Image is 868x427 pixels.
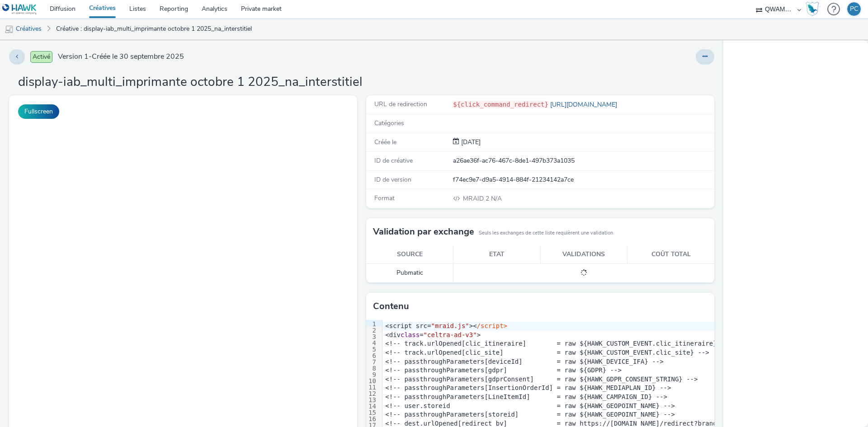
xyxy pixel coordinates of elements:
[453,156,713,165] div: a26ae36f-ac76-467c-8de1-497b373a1035
[424,331,477,338] span: "celtra-ad-v3"
[806,2,819,16] img: Hawk Academy
[366,339,377,345] div: 4
[459,138,481,147] div: Création 30 septembre 2025, 20:20
[366,415,377,421] div: 16
[463,194,491,203] span: MRAID 2
[366,264,453,282] td: Pubmatic
[18,104,59,119] button: Fullscreen
[366,352,377,358] div: 6
[374,175,411,184] span: ID de version
[366,333,377,339] div: 3
[366,245,453,264] th: Source
[374,119,404,127] span: Catégories
[462,194,502,203] span: N/A
[366,364,377,371] div: 8
[366,383,377,389] div: 11
[401,331,420,338] span: class
[479,230,613,237] small: Seuls les exchanges de cette liste requièrent une validation
[2,4,37,15] img: undefined Logo
[431,322,469,329] span: "mraid.js"
[366,326,377,333] div: 2
[58,52,184,62] span: Version 1 - Créée le 30 septembre 2025
[5,25,14,34] img: mobile
[366,408,377,415] div: 15
[453,175,713,184] div: f74ec9e7-d9a5-4914-884f-21234142a7ce
[366,371,377,377] div: 9
[366,396,377,402] div: 13
[374,100,427,108] span: URL de redirection
[374,156,413,165] span: ID de créative
[806,2,823,16] a: Hawk Academy
[366,389,377,396] div: 12
[52,18,256,40] a: Créative : display-iab_multi_imprimante octobre 1 2025_na_interstitiel
[373,225,474,239] h3: Validation par exchange
[459,138,481,146] span: [DATE]
[453,101,548,108] code: ${click_command_redirect}
[366,358,377,364] div: 7
[366,320,377,326] div: 1
[373,300,409,313] h3: Contenu
[477,322,507,329] span: /script>
[366,345,377,352] div: 5
[30,51,52,63] span: Activé
[627,245,715,264] th: Coût total
[453,245,541,264] th: Etat
[366,377,377,383] div: 10
[850,2,858,16] div: PC
[548,100,621,109] a: [URL][DOMAIN_NAME]
[374,138,396,146] span: Créée le
[18,74,363,91] h1: display-iab_multi_imprimante octobre 1 2025_na_interstitiel
[366,402,377,408] div: 14
[540,245,627,264] th: Validations
[374,194,395,202] span: Format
